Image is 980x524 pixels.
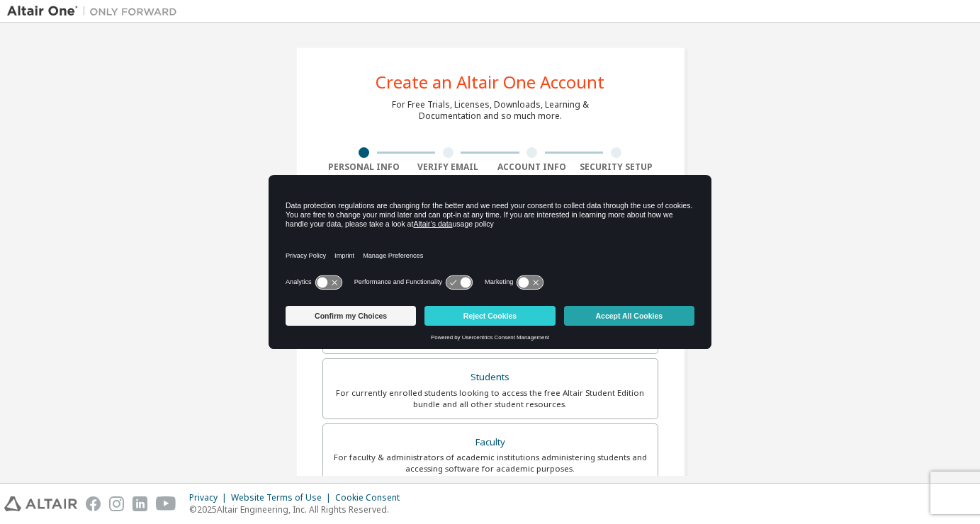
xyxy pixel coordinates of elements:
[4,496,77,511] img: altair_logo.svg
[86,496,101,511] img: facebook.svg
[189,492,231,503] div: Privacy
[332,452,649,474] div: For faculty & administrators of academic institutions administering students and accessing softwa...
[332,387,649,410] div: For currently enrolled students looking to access the free Altair Student Edition bundle and all ...
[7,4,184,18] img: Altair One
[335,492,408,503] div: Cookie Consent
[406,161,490,173] div: Verify Email
[392,99,589,122] div: For Free Trials, Licenses, Downloads, Learning & Documentation and so much more.
[332,368,649,387] div: Students
[133,496,147,511] img: linkedin.svg
[156,496,176,511] img: youtube.svg
[490,161,575,173] div: Account Info
[109,496,124,511] img: instagram.svg
[231,492,335,503] div: Website Terms of Use
[376,74,604,91] div: Create an Altair One Account
[189,503,408,516] p: © 2025 Altair Engineering, Inc. All Rights Reserved.
[322,161,407,173] div: Personal Info
[332,433,649,452] div: Faculty
[574,161,658,173] div: Security Setup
